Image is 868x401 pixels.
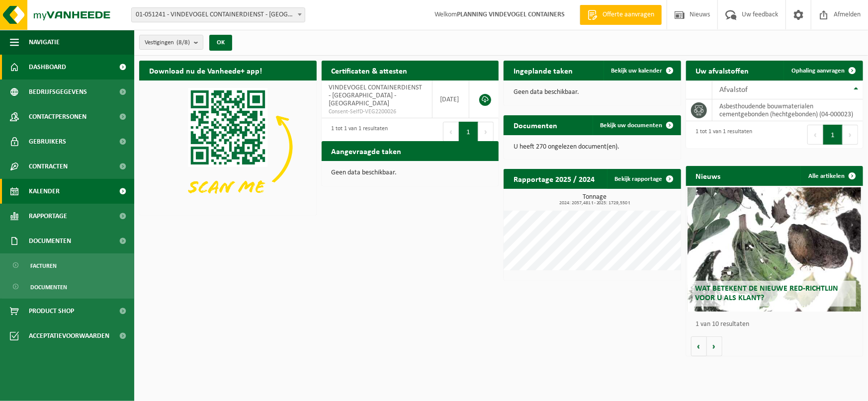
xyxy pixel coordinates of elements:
button: OK [209,35,232,51]
span: Contactpersonen [29,104,87,129]
a: Bekijk uw kalender [604,61,680,80]
span: Navigatie [29,30,60,55]
h2: Rapportage 2025 / 2024 [504,169,605,188]
button: 1 [459,122,478,142]
a: Facturen [2,256,132,275]
span: 01-051241 - VINDEVOGEL CONTAINERDIENST - OUDENAARDE - OUDENAARDE [132,8,305,22]
span: Contracten [29,154,68,179]
span: Product Shop [29,299,74,323]
a: Alle artikelen [800,166,862,186]
p: Geen data beschikbaar. [514,89,671,96]
h2: Ingeplande taken [504,61,583,80]
span: Documenten [29,229,71,253]
span: Facturen [30,256,57,275]
div: 1 tot 1 van 1 resultaten [691,124,753,146]
strong: PLANNING VINDEVOGEL CONTAINERS [457,11,565,18]
h2: Download nu de Vanheede+ app! [139,61,272,80]
a: Bekijk uw documenten [593,115,680,135]
span: 01-051241 - VINDEVOGEL CONTAINERDIENST - OUDENAARDE - OUDENAARDE [131,7,305,22]
span: Documenten [30,278,67,297]
a: Ophaling aanvragen [783,61,862,80]
span: Kalender [29,179,60,204]
button: Volgende [707,336,722,356]
span: Gebruikers [29,129,66,154]
a: Offerte aanvragen [580,5,662,25]
button: Previous [443,122,459,142]
span: Rapportage [29,204,67,229]
p: 1 van 10 resultaten [696,321,859,328]
span: Afvalstof [720,86,748,94]
a: Wat betekent de nieuwe RED-richtlijn voor u als klant? [688,187,861,312]
span: Offerte aanvragen [600,10,657,20]
p: Geen data beschikbaar. [332,169,489,176]
span: Bekijk uw documenten [601,122,663,129]
span: Dashboard [29,55,66,80]
a: Bekijk rapportage [607,169,680,189]
count: (8/8) [176,39,190,46]
button: Next [843,125,858,145]
button: Vorige [691,336,707,356]
td: [DATE] [433,80,469,118]
h2: Nieuws [686,166,731,185]
h3: Tonnage [509,194,681,206]
td: asbesthoudende bouwmaterialen cementgebonden (hechtgebonden) (04-000023) [712,99,864,121]
span: 2024: 2057,481 t - 2025: 1729,550 t [509,201,681,206]
span: Wat betekent de nieuwe RED-richtlijn voor u als klant? [695,285,838,302]
button: 1 [823,125,843,145]
span: Consent-SelfD-VEG2200026 [329,108,425,116]
button: Vestigingen(8/8) [139,35,203,50]
img: Download de VHEPlus App [139,80,317,213]
span: Ophaling aanvragen [791,68,845,74]
span: VINDEVOGEL CONTAINERDIENST - [GEOGRAPHIC_DATA] - [GEOGRAPHIC_DATA] [329,84,423,107]
span: Acceptatievoorwaarden [29,323,109,348]
h2: Uw afvalstoffen [686,61,759,80]
h2: Aangevraagde taken [322,141,412,160]
span: Bekijk uw kalender [611,68,663,74]
a: Documenten [2,277,132,296]
span: Bedrijfsgegevens [29,80,87,104]
h2: Documenten [504,115,567,135]
button: Previous [807,125,823,145]
span: Vestigingen [145,35,190,50]
p: U heeft 270 ongelezen document(en). [514,144,671,151]
h2: Certificaten & attesten [322,61,418,80]
div: 1 tot 1 van 1 resultaten [327,121,388,143]
button: Next [478,122,494,142]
